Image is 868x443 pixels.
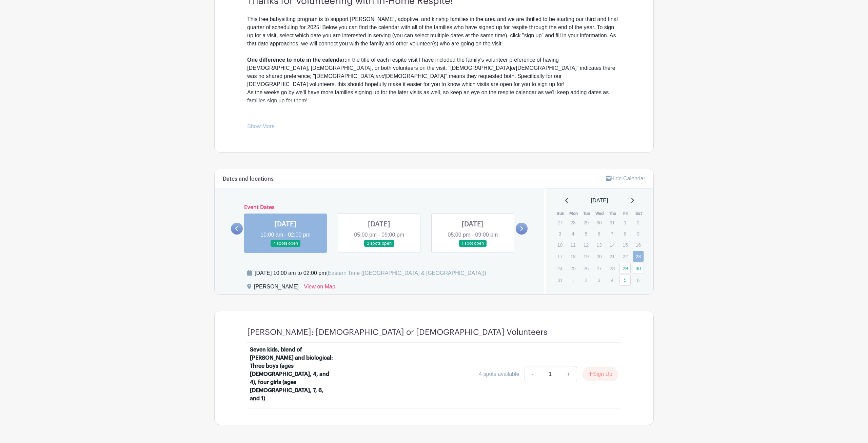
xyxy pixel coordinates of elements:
p: 27 [554,217,566,228]
th: Tue [580,210,593,217]
p: 2 [580,275,592,285]
a: - [525,366,540,382]
p: 11 [567,240,578,250]
a: 23 [633,251,644,262]
p: 6 [593,228,605,239]
th: Thu [606,210,619,217]
a: 30 [633,263,644,274]
strong: One difference to note in the calendar: [247,57,347,63]
p: 28 [607,263,618,274]
p: 24 [554,263,566,274]
p: 15 [619,240,631,250]
h4: [PERSON_NAME]: [DEMOGRAPHIC_DATA] or [DEMOGRAPHIC_DATA] Volunteers [247,327,548,337]
p: 6 [633,275,644,285]
p: 4 [607,275,618,285]
th: Mon [567,210,580,217]
h6: Event Dates [243,204,516,211]
span: (Eastern Time ([GEOGRAPHIC_DATA] & [GEOGRAPHIC_DATA])) [326,270,486,276]
p: 4 [567,228,578,239]
p: 29 [580,217,592,228]
p: 3 [554,228,566,239]
a: View on Map [304,283,335,294]
a: 29 [619,263,631,274]
th: Sun [554,210,567,217]
p: 10 [554,240,566,250]
p: 12 [580,240,592,250]
p: 1 [619,217,631,228]
p: 20 [593,251,605,262]
p: 18 [567,251,578,262]
p: 26 [580,263,592,274]
th: Sat [632,210,646,217]
p: 31 [554,275,566,285]
p: 5 [580,228,592,239]
a: Hide Calendar [606,176,645,181]
div: This free babysitting program is to support [PERSON_NAME], adoptive, and kinship families in the ... [247,15,621,129]
h6: Dates and locations [223,176,274,182]
a: Show More [247,123,275,132]
p: 30 [593,217,605,228]
p: 27 [593,263,605,274]
p: 19 [580,251,592,262]
p: 8 [619,228,631,239]
p: 13 [593,240,605,250]
p: 21 [607,251,618,262]
em: and [376,73,385,79]
div: [PERSON_NAME] [254,283,299,294]
p: 7 [607,228,618,239]
a: + [560,366,577,382]
th: Wed [593,210,606,217]
p: 1 [567,275,578,285]
th: Fri [619,210,632,217]
p: 14 [607,240,618,250]
span: [DATE] [591,197,608,205]
p: 25 [567,263,578,274]
a: 5 [619,275,631,286]
div: [DATE] 10:00 am to 02:00 pm [255,269,486,277]
div: Seven kids, blend of [PERSON_NAME] and biological: Three boys (ages [DEMOGRAPHIC_DATA], 4, and 4)... [250,346,334,403]
p: 28 [567,217,578,228]
p: 3 [593,275,605,285]
p: 31 [607,217,618,228]
p: 9 [633,228,644,239]
p: 17 [554,251,566,262]
p: 2 [633,217,644,228]
p: 22 [619,251,631,262]
em: or [511,65,516,71]
p: 16 [633,240,644,250]
div: 4 spots available [479,370,519,378]
button: Sign Up [583,367,618,381]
